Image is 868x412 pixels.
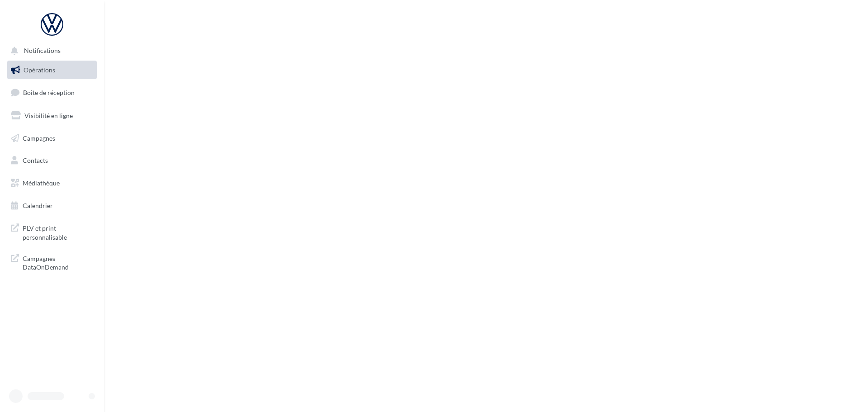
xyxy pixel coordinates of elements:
span: Campagnes DataOnDemand [23,252,93,272]
a: Visibilité en ligne [5,106,99,125]
a: Opérations [5,61,99,80]
span: Boîte de réception [23,89,75,96]
span: Notifications [24,47,61,55]
span: Campagnes [23,134,55,142]
span: Opérations [24,66,55,74]
a: Boîte de réception [5,83,99,102]
span: Contacts [23,156,48,164]
span: Visibilité en ligne [24,112,73,119]
a: Médiathèque [5,174,99,193]
a: Campagnes DataOnDemand [5,249,99,275]
a: Calendrier [5,196,99,215]
a: PLV et print personnalisable [5,218,99,245]
a: Contacts [5,151,99,170]
span: PLV et print personnalisable [23,222,93,242]
a: Campagnes [5,129,99,148]
span: Calendrier [23,202,53,209]
span: Médiathèque [23,179,60,187]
